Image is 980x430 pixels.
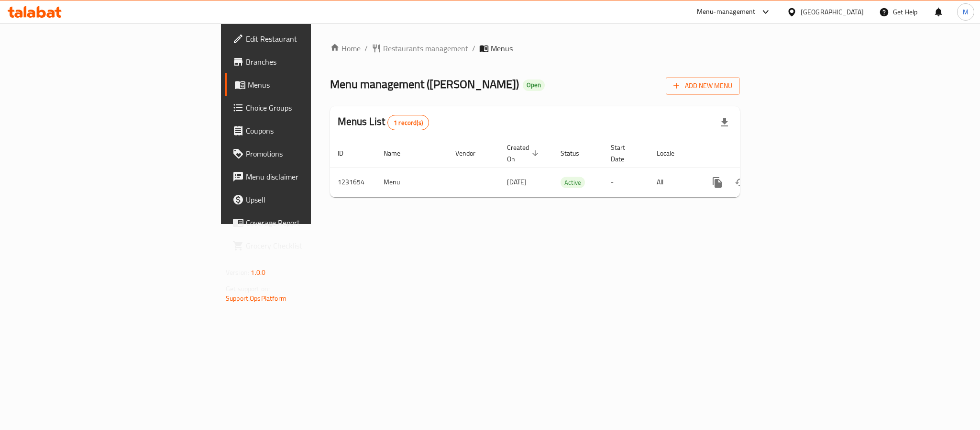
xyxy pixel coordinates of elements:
[729,171,752,194] button: Change Status
[246,217,377,228] span: Coverage Report
[225,188,385,211] a: Upsell
[225,50,385,73] a: Branches
[330,43,740,54] nav: breadcrumb
[330,139,805,197] table: enhanced table
[246,194,377,205] span: Upsell
[338,147,356,159] span: ID
[330,73,519,95] span: Menu management ( [PERSON_NAME] )
[225,142,385,165] a: Promotions
[226,283,270,295] span: Get support on:
[603,168,649,197] td: -
[472,43,475,54] li: /
[388,118,429,127] span: 1 record(s)
[246,240,377,251] span: Grocery Checklist
[225,234,385,257] a: Grocery Checklist
[698,139,805,168] th: Actions
[713,111,736,134] div: Export file
[376,168,448,197] td: Menu
[246,56,377,68] span: Branches
[248,79,377,91] span: Menus
[246,148,377,159] span: Promotions
[383,43,468,54] span: Restaurants management
[523,81,545,89] span: Open
[226,266,249,279] span: Version:
[225,119,385,142] a: Coupons
[666,77,740,95] button: Add New Menu
[611,142,638,165] span: Start Date
[225,73,385,96] a: Menus
[649,168,698,197] td: All
[561,177,585,188] span: Active
[338,114,429,130] h2: Menus List
[507,142,541,165] span: Created On
[226,292,286,305] a: Support.OpsPlatform
[455,147,488,159] span: Vendor
[246,102,377,113] span: Choice Groups
[561,147,592,159] span: Status
[801,7,864,17] div: [GEOGRAPHIC_DATA]
[246,33,377,45] span: Edit Restaurant
[246,125,377,136] span: Coupons
[673,80,732,92] span: Add New Menu
[251,266,265,279] span: 1.0.0
[372,43,468,54] a: Restaurants management
[657,147,687,159] span: Locale
[706,171,729,194] button: more
[225,96,385,119] a: Choice Groups
[225,211,385,234] a: Coverage Report
[384,147,413,159] span: Name
[507,176,527,188] span: [DATE]
[491,43,513,54] span: Menus
[225,27,385,50] a: Edit Restaurant
[523,79,545,91] div: Open
[387,115,429,130] div: Total records count
[963,7,969,17] span: M
[225,165,385,188] a: Menu disclaimer
[697,6,756,18] div: Menu-management
[246,171,377,182] span: Menu disclaimer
